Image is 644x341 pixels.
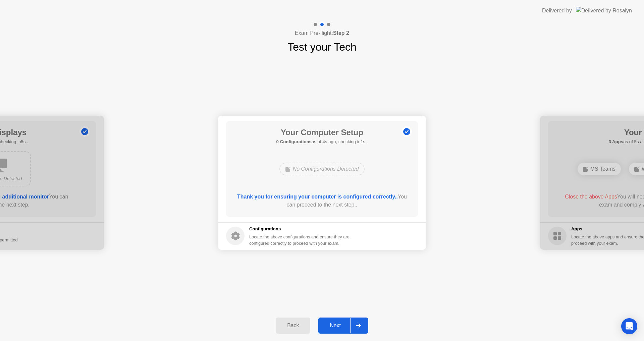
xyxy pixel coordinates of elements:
button: Next [318,318,368,334]
div: No Configurations Detected [279,163,365,175]
div: You can proceed to the next step.. [236,193,409,209]
h5: Configurations [249,226,351,232]
h1: Your Computer Setup [276,126,368,138]
button: Back [276,318,310,334]
b: Step 2 [333,30,349,36]
h4: Exam Pre-flight: [295,29,349,37]
h1: Test your Tech [287,39,357,55]
b: Thank you for ensuring your computer is configured correctly.. [237,194,398,200]
div: Delivered by [542,7,572,15]
div: Back [278,323,308,329]
h5: as of 4s ago, checking in1s.. [276,138,368,145]
b: 0 Configurations [276,139,312,144]
img: Delivered by Rosalyn [576,7,632,14]
div: Locate the above configurations and ensure they are configured correctly to proceed with your exam. [249,234,351,246]
div: Next [320,323,350,329]
div: Open Intercom Messenger [621,318,637,334]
